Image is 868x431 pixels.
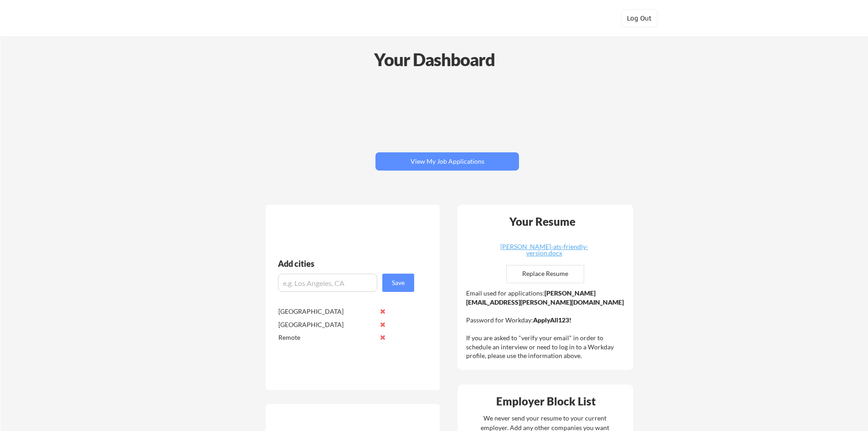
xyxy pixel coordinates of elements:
div: [GEOGRAPHIC_DATA] [278,320,375,329]
div: Email used for applications: Password for Workday: If you are asked to "verify your email" in ord... [466,289,627,360]
div: Add cities [278,260,416,268]
button: Save [382,274,414,292]
strong: ApplyAll123! [533,316,571,324]
a: [PERSON_NAME]-ats-friendly-version.docx [490,244,598,258]
div: Employer Block List [461,396,631,407]
div: Your Dashboard [1,47,868,73]
button: View My Job Applications [375,152,519,171]
div: [GEOGRAPHIC_DATA] [278,307,375,316]
div: Remote [278,333,375,342]
button: Log Out [621,9,657,27]
div: Your Resume [497,216,587,227]
input: e.g. Los Angeles, CA [278,274,377,292]
div: [PERSON_NAME]-ats-friendly-version.docx [490,244,598,256]
strong: [PERSON_NAME][EMAIL_ADDRESS][PERSON_NAME][DOMAIN_NAME] [466,289,624,306]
